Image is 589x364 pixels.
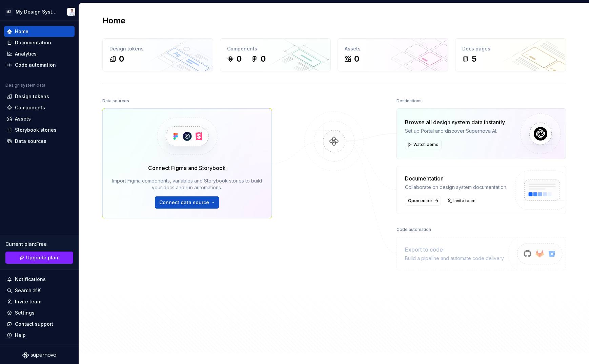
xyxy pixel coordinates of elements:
a: Components00 [220,38,331,71]
img: Christian Heydt [67,8,75,16]
a: Invite team [4,296,75,307]
div: Code automation [15,62,56,68]
div: Connect Figma and Storybook [148,164,226,172]
div: Settings [15,309,35,316]
a: Design tokens0 [102,38,213,71]
div: Design tokens [109,45,206,52]
div: Data sources [15,138,46,145]
div: Search ⌘K [15,287,41,294]
a: Design tokens [4,91,75,102]
div: Destinations [397,96,422,106]
div: 0 [119,53,124,64]
h2: Home [102,15,125,26]
div: Collaborate on design system documentation. [405,184,507,191]
div: Documentation [405,174,507,183]
div: Design tokens [15,93,49,100]
div: Help [15,332,26,339]
svg: Supernova Logo [22,352,56,359]
div: Assets [345,45,441,52]
button: Search ⌘K [4,285,75,296]
div: Data sources [102,96,129,106]
div: Assets [15,115,31,122]
div: Home [15,28,28,35]
span: Watch demo [413,142,439,147]
div: Analytics [15,50,37,57]
div: Contact support [15,321,53,327]
button: Watch demo [405,140,442,149]
div: Current plan : Free [5,241,73,248]
button: Help [4,330,75,341]
a: Data sources [4,136,75,147]
div: Import Figma components, variables and Storybook stories to build your docs and run automations. [112,177,262,191]
div: 0 [261,53,266,64]
a: Code automation [4,60,75,70]
a: Assets [4,113,75,124]
a: Invite team [445,196,479,206]
div: Components [227,45,324,52]
div: 0 [354,53,359,64]
a: Storybook stories [4,125,75,135]
a: Documentation [4,37,75,48]
div: Notifications [15,276,46,283]
span: Connect data source [159,199,209,206]
button: Notifications [4,274,75,285]
div: My Design System [16,8,59,15]
span: Invite team [453,198,475,204]
a: Analytics [4,48,75,59]
a: Open editor [405,196,441,206]
a: Components [4,102,75,113]
button: Connect data source [155,196,219,209]
div: Build a pipeline and automate code delivery. [405,255,505,262]
div: 5 [472,53,476,64]
span: Upgrade plan [26,254,58,261]
a: Home [4,26,75,37]
div: Export to code [405,245,505,254]
div: Set up Portal and discover Supernova AI. [405,128,505,134]
div: Browse all design system data instantly [405,118,505,126]
div: Code automation [397,225,431,234]
div: Design system data [5,83,45,88]
div: MZ [5,8,13,16]
span: Open editor [408,198,432,204]
button: MZMy Design SystemChristian Heydt [1,4,77,19]
div: Storybook stories [15,127,57,133]
div: 0 [237,53,242,64]
div: Invite team [15,298,41,305]
button: Contact support [4,319,75,329]
a: Assets0 [338,38,448,71]
div: Docs pages [462,45,559,52]
a: Docs pages5 [455,38,566,71]
a: Upgrade plan [5,252,73,264]
div: Components [15,104,45,111]
div: Documentation [15,39,51,46]
a: Settings [4,307,75,318]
